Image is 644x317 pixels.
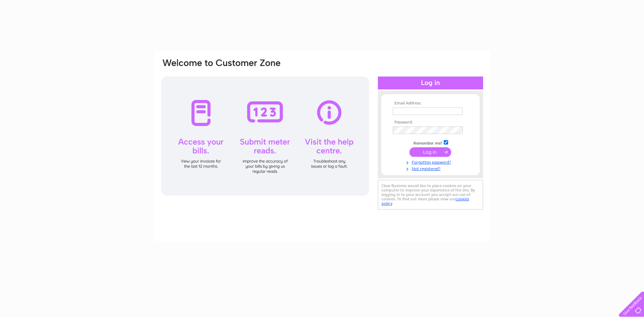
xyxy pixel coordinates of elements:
[391,139,470,146] td: Remember me?
[382,197,469,206] a: cookies policy
[391,101,470,106] th: Email Address:
[409,147,451,157] input: Submit
[391,120,470,125] th: Password:
[378,180,483,210] div: Clear Business would like to place cookies on your computer to improve your experience of the sit...
[393,158,470,165] a: Forgotten password?
[393,165,470,171] a: Not registered?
